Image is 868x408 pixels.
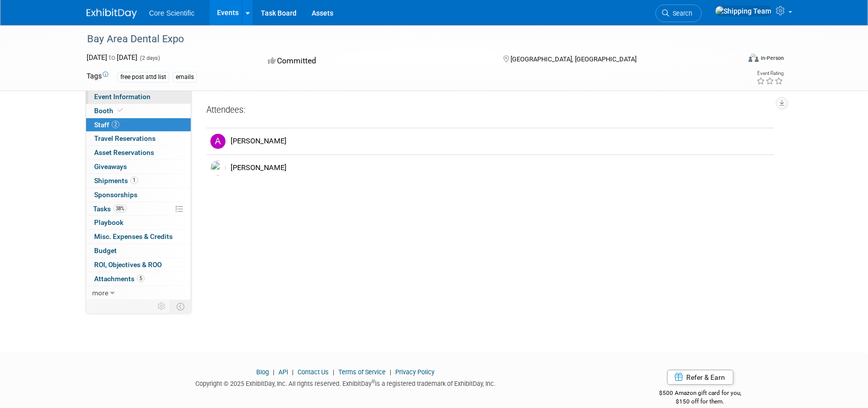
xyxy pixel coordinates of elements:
img: Shipping Team [715,6,772,17]
span: Search [669,10,692,17]
div: Attendees: [206,104,774,117]
span: Sponsorships [94,191,137,199]
span: Giveaways [94,162,127,171]
span: | [330,368,337,376]
td: Personalize Event Tab Strip [153,300,171,313]
span: | [270,368,277,376]
div: Copyright © 2025 ExhibitDay, Inc. All rights reserved. ExhibitDay is a registered trademark of Ex... [87,377,604,388]
div: In-Person [760,54,784,62]
span: Event Information [94,93,151,101]
div: $500 Amazon gift card for you, [619,382,782,405]
span: | [387,368,394,376]
div: free post attd list [117,72,169,83]
a: Travel Reservations [86,132,191,145]
a: Event Information [86,90,191,104]
div: Committed [265,52,487,70]
span: Asset Reservations [94,148,154,156]
span: Misc. Expenses & Credits [94,232,173,240]
span: Core Scientific [149,9,194,17]
img: A.jpg [210,134,226,149]
div: Bay Area Dental Expo [84,30,725,48]
span: Budget [94,247,117,255]
a: Sponsorships [86,188,191,202]
span: Booth [94,107,125,115]
a: Search [656,5,702,22]
span: Travel Reservations [94,134,156,142]
img: Format-Inperson.png [749,54,759,62]
a: Tasks38% [86,202,191,216]
a: Misc. Expenses & Credits [86,230,191,243]
sup: ® [372,379,375,384]
span: 1 [130,177,138,184]
div: Event Rating [756,71,783,76]
span: [GEOGRAPHIC_DATA], [GEOGRAPHIC_DATA] [511,55,636,63]
a: Booth [86,104,191,118]
span: to [107,53,117,61]
div: [PERSON_NAME] [231,163,770,173]
span: | [290,368,296,376]
a: Blog [256,368,269,376]
div: emails [173,72,197,83]
a: Staff2 [86,118,191,132]
img: ExhibitDay [87,9,137,19]
div: $150 off for them. [619,397,782,406]
a: Privacy Policy [395,368,435,376]
a: more [86,286,191,300]
span: [DATE] [DATE] [87,53,137,61]
a: Playbook [86,216,191,229]
span: 2 [112,121,119,128]
a: Asset Reservations [86,146,191,159]
a: Contact Us [298,368,329,376]
span: Attachments [94,275,144,283]
span: 5 [137,275,144,282]
span: Shipments [94,177,138,185]
i: Booth reservation complete [118,108,123,113]
a: Shipments1 [86,174,191,188]
a: Attachments5 [86,272,191,286]
a: API [278,368,288,376]
span: more [92,289,108,297]
div: Event Format [680,52,784,67]
span: (2 days) [139,55,160,61]
span: Tasks [93,205,127,213]
span: Staff [94,121,119,129]
span: 38% [113,205,127,212]
div: [PERSON_NAME] [231,136,770,146]
td: Toggle Event Tabs [171,300,191,313]
a: Giveaways [86,160,191,174]
a: Terms of Service [338,368,386,376]
td: Tags [87,71,108,83]
a: ROI, Objectives & ROO [86,258,191,272]
span: ROI, Objectives & ROO [94,261,162,269]
span: Playbook [94,218,123,226]
a: Refer & Earn [667,370,734,385]
a: Budget [86,244,191,258]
